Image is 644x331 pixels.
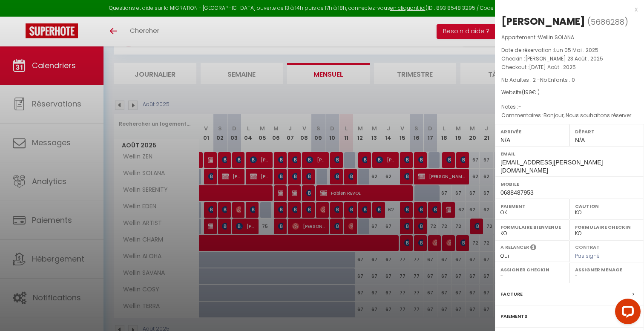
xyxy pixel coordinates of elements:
span: N/A [575,137,585,144]
span: N/A [500,137,510,144]
p: Commentaires : [501,111,638,120]
p: Notes : [501,103,638,111]
label: Facture [500,290,523,299]
span: 0688487953 [500,189,534,196]
span: [EMAIL_ADDRESS][PERSON_NAME][DOMAIN_NAME] [500,159,603,174]
span: - [518,103,521,110]
span: ( ) [587,16,628,28]
span: 5686288 [591,17,624,27]
span: Lun 05 Mai . 2025 [554,46,598,54]
label: Paiement [500,202,564,210]
label: A relancer [500,244,529,251]
span: [DATE] Août . 2025 [529,63,576,71]
span: ( € ) [522,89,540,96]
label: Formulaire Bienvenue [500,223,564,231]
iframe: LiveChat chat widget [608,295,644,331]
label: Assigner Menage [575,265,638,274]
label: Arrivée [500,127,564,136]
div: x [495,4,638,14]
label: Mobile [500,180,638,188]
span: Nb Adultes : 2 - [501,76,575,83]
span: Pas signé [575,252,600,259]
p: Checkout : [501,63,638,72]
label: Assigner Checkin [500,265,564,274]
label: Formulaire Checkin [575,223,638,231]
span: Wellin SOLANA [538,34,574,41]
i: Sélectionner OUI si vous souhaiter envoyer les séquences de messages post-checkout [530,244,536,253]
label: Caution [575,202,638,210]
p: Date de réservation : [501,46,638,55]
p: Appartement : [501,33,638,42]
label: Email [500,150,638,158]
div: [PERSON_NAME] [501,14,585,28]
span: Nb Enfants : 0 [540,76,575,83]
label: Contrat [575,244,600,249]
label: Départ [575,127,638,136]
span: [PERSON_NAME] 23 Août . 2025 [525,55,603,62]
span: 199 [524,89,532,96]
label: Paiements [500,312,527,321]
p: Checkin : [501,55,638,63]
div: Website [501,89,638,97]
